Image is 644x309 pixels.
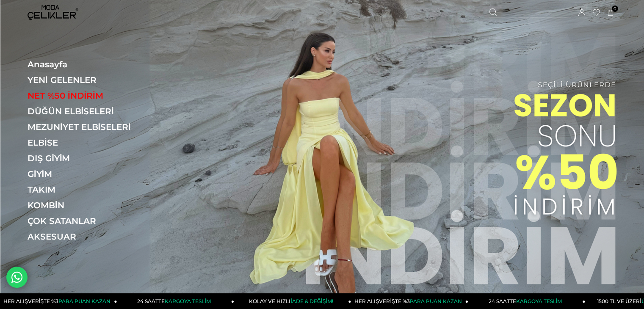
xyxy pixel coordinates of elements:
[58,298,111,304] span: PARA PUAN KAZAN
[28,91,144,101] a: NET %50 İNDİRİM
[28,75,144,85] a: YENİ GELENLER
[608,10,614,16] a: 0
[28,122,144,132] a: MEZUNİYET ELBİSELERİ
[28,59,144,69] a: Anasayfa
[28,185,144,195] a: TAKIM
[28,138,144,148] a: ELBİSE
[612,6,618,12] span: 0
[410,298,462,304] span: PARA PUAN KAZAN
[117,293,235,309] a: 24 SAATTEKARGOYA TESLİM
[28,232,144,242] a: AKSESUAR
[468,293,586,309] a: 24 SAATTEKARGOYA TESLİM
[28,200,144,210] a: KOMBİN
[28,169,144,179] a: GİYİM
[28,5,78,20] img: logo
[28,153,144,163] a: DIŞ GİYİM
[290,298,333,304] span: İADE & DEĞİŞİM!
[28,216,144,226] a: ÇOK SATANLAR
[165,298,210,304] span: KARGOYA TESLİM
[516,298,562,304] span: KARGOYA TESLİM
[234,293,351,309] a: KOLAY VE HIZLIİADE & DEĞİŞİM!
[351,293,469,309] a: HER ALIŞVERİŞTE %3PARA PUAN KAZAN
[28,106,144,116] a: DÜĞÜN ELBİSELERİ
